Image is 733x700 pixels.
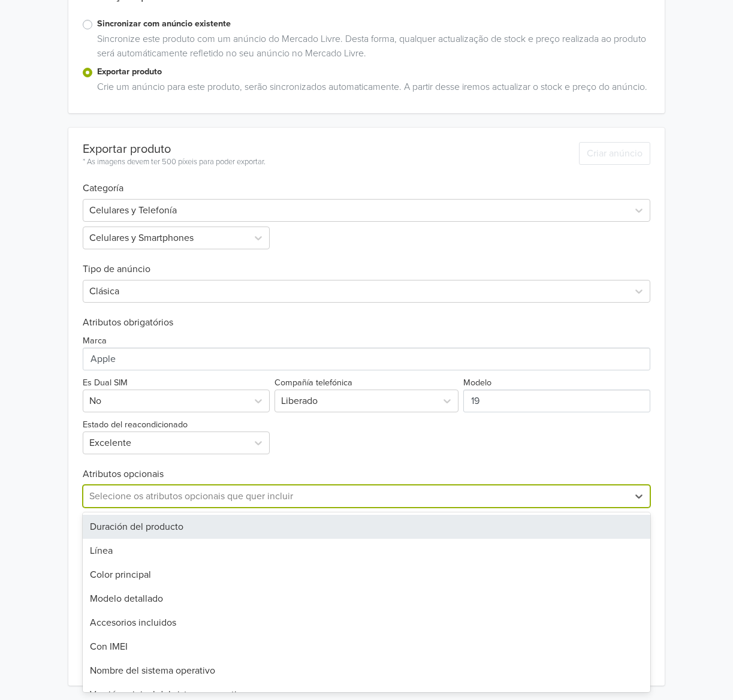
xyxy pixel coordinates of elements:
h6: Tipo de anúncio [83,249,650,275]
label: Es Dual SIM [83,376,128,390]
div: Accesorios incluidos [83,611,650,635]
button: Criar anúncio [579,142,650,165]
label: Exportar produto [97,65,650,79]
label: Modelo [463,376,491,390]
div: Duración del producto [83,515,650,539]
div: Con IMEI [83,635,650,659]
div: Exportar produto [83,142,266,156]
div: Crie um anúncio para este produto, serão sincronizados automaticamente. A partir desse iremos act... [92,80,650,99]
label: Estado del reacondicionado [83,418,188,432]
div: Nombre del sistema operativo [83,659,650,683]
label: Sincronizar com anúncio existente [97,17,650,31]
div: Línea [83,539,650,563]
div: Color principal [83,563,650,587]
h6: Atributos obrigatórios [83,317,650,328]
h6: Categoría [83,168,650,194]
label: Compañía telefónica [275,376,352,390]
div: Sincronize este produto com um anúncio do Mercado Livre. Desta forma, qualquer actualização de st... [92,32,650,65]
h6: Atributos opcionais [83,469,650,480]
div: Modelo detallado [83,587,650,611]
label: Marca [83,334,107,348]
div: * As imagens devem ter 500 píxeis para poder exportar. [83,156,266,168]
